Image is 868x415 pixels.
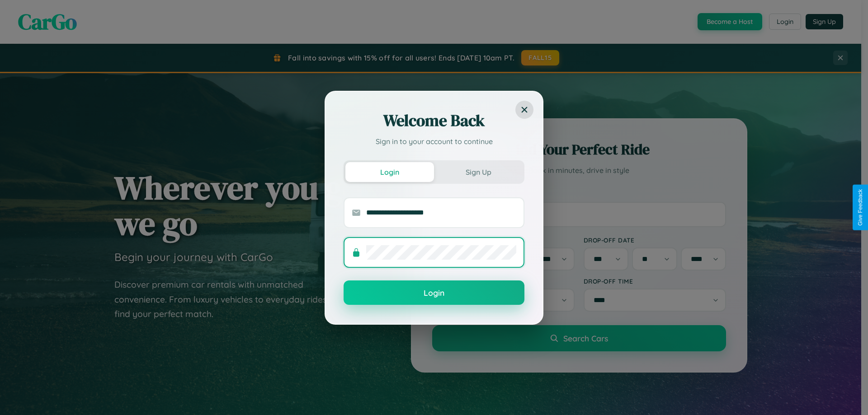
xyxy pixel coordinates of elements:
h2: Welcome Back [344,110,524,131]
button: Login [345,162,434,182]
button: Login [344,280,524,305]
div: Give Feedback [857,189,863,226]
p: Sign in to your account to continue [344,136,524,147]
button: Sign Up [434,162,523,182]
